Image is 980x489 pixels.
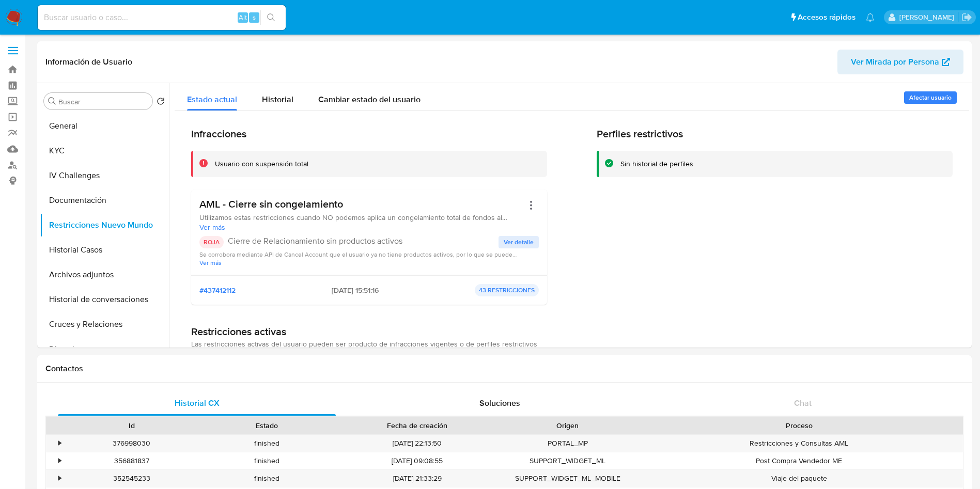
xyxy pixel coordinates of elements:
[199,470,335,487] div: finished
[175,397,220,409] span: Historial CX
[961,12,972,23] a: Salir
[199,452,335,469] div: finished
[40,238,169,262] button: Historial Casos
[40,163,169,188] button: IV Challenges
[199,435,335,452] div: finished
[40,262,169,287] button: Archivos adjuntos
[45,364,963,374] h1: Contactos
[335,470,500,487] div: [DATE] 21:33:29
[500,470,635,487] div: SUPPORT_WIDGET_ML_MOBILE
[335,452,500,469] div: [DATE] 09:08:55
[899,12,958,22] p: antonio.rossel@mercadolibre.com
[40,213,169,238] button: Restricciones Nuevo Mundo
[239,12,247,22] span: Alt
[58,438,61,448] div: •
[635,452,963,469] div: Post Compra Vendedor ME
[40,337,169,361] button: Direcciones
[40,114,169,138] button: General
[851,50,939,74] span: Ver Mirada por Persona
[866,13,875,22] a: Notificaciones
[58,456,61,466] div: •
[71,438,192,448] div: 376998030
[837,50,963,74] button: Ver Mirada por Persona
[260,10,282,25] button: search-icon
[157,97,165,108] button: Volver al orden por defecto
[40,188,169,213] button: Documentación
[40,312,169,337] button: Cruces y Relaciones
[45,57,132,67] h1: Información de Usuario
[635,435,963,452] div: Restricciones y Consultas AML
[342,420,493,431] div: Fecha de creación
[794,397,812,409] span: Chat
[798,12,855,23] span: Accesos rápidos
[335,435,500,452] div: [DATE] 22:13:50
[500,435,635,452] div: PORTAL_MP
[64,452,199,469] div: 356881837
[643,420,956,431] div: Proceso
[58,474,61,483] div: •
[64,470,199,487] div: 352545233
[71,420,192,431] div: Id
[40,287,169,312] button: Historial de conversaciones
[207,420,328,431] div: Estado
[507,420,628,431] div: Origen
[500,452,635,469] div: SUPPORT_WIDGET_ML
[48,97,56,105] button: Buscar
[479,397,520,409] span: Soluciones
[58,97,148,106] input: Buscar
[38,11,286,24] input: Buscar usuario o caso...
[253,12,256,22] span: s
[40,138,169,163] button: KYC
[635,470,963,487] div: Viaje del paquete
